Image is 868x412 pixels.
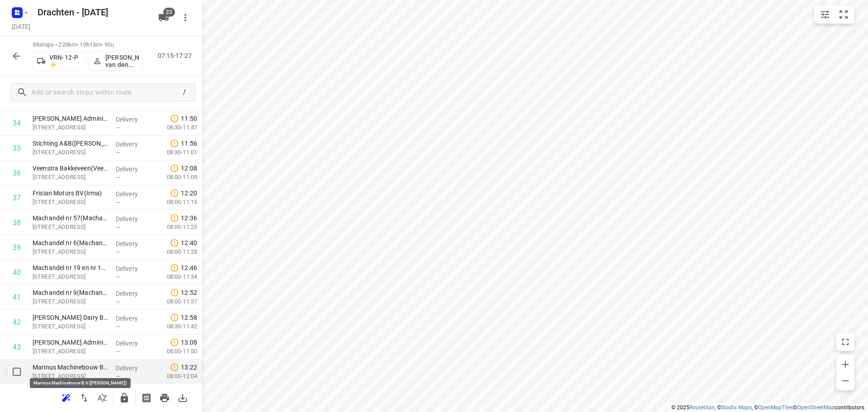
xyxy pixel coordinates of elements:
[170,313,179,322] svg: Late
[116,199,120,206] span: —
[116,165,149,174] p: Delivery
[174,393,192,402] span: Download route
[116,115,149,124] p: Delivery
[33,363,108,372] p: Marinus Machinebouw B.V.([PERSON_NAME])
[13,243,21,252] div: 39
[170,263,179,272] svg: Late
[116,140,149,149] p: Delivery
[33,41,143,49] p: 59 stops • 220km • 10h13m • 95u
[170,338,179,347] svg: Late
[689,404,715,411] a: Routetitan
[33,164,108,173] p: Veenstra Bakkeveen(Veenstra Bakkeveen)
[116,373,120,380] span: —
[158,51,195,61] p: 07:15-17:27
[181,213,197,223] span: 12:36
[116,323,120,330] span: —
[13,293,21,302] div: 41
[33,51,87,71] button: VRN-12-P ⚡
[33,263,108,272] p: Machandel nr 19 en nr 11 - zwarte hek(Machandel B.V.)
[181,238,197,247] span: 12:40
[33,338,108,347] p: [PERSON_NAME] Administratie B.V.(Miente Pera)
[33,247,108,256] p: [STREET_ADDRESS]
[33,139,108,148] p: Stichting A&B(Paulien Barf)
[116,149,120,156] span: —
[170,213,179,223] svg: Late
[181,164,197,173] span: 12:08
[33,213,108,223] p: Machandel nr 57(Machandel B.V.)
[13,194,21,202] div: 37
[181,288,197,297] span: 12:52
[116,249,120,256] span: —
[75,393,93,402] span: Reverse route
[33,347,108,356] p: [STREET_ADDRESS]
[33,313,108,322] p: Wagenaar Dairy B.V.(Sjoukje Boersen-Mekkes)
[152,297,197,306] p: 08:00-11:37
[33,114,108,123] p: JAS Administratie, Advies(Jack Jongsma)
[181,338,197,347] span: 13:08
[105,54,139,68] p: [PERSON_NAME] van den [PERSON_NAME]
[170,288,179,297] svg: Late
[152,223,197,232] p: 08:00-11:25
[13,268,21,277] div: 40
[816,5,834,24] button: Map settings
[33,148,108,157] p: Merkebuorren 90, Wijnjewoude
[671,404,864,411] li: © 2025 , © , © © contributors
[33,238,108,247] p: Machandel nr 6(Machandel B.V.)
[31,85,179,99] input: Add or search stops within route
[163,8,175,17] span: 23
[33,272,108,281] p: Turfsteker 19, Haulerwijk
[152,198,197,207] p: 08:00-11:15
[49,54,83,68] p: VRN-12-P ⚡
[33,322,108,331] p: Leeksterweg 71, Haulerwijk
[33,173,108,182] p: [STREET_ADDRESS]
[89,51,143,71] button: [PERSON_NAME] van den [PERSON_NAME]
[179,87,189,97] div: /
[116,124,120,131] span: —
[115,389,133,407] button: Lock route
[93,393,111,402] span: Sort by time window
[152,372,197,381] p: 08:00-12:04
[116,364,149,373] p: Delivery
[181,313,197,322] span: 12:58
[116,274,120,280] span: —
[13,318,21,327] div: 42
[152,148,197,157] p: 08:30-11:01
[116,348,120,355] span: —
[152,123,197,132] p: 08:30-11:47
[116,314,149,323] p: Delivery
[33,123,108,132] p: [STREET_ADDRESS]
[116,224,120,231] span: —
[33,198,108,207] p: [STREET_ADDRESS]
[170,363,179,372] svg: Late
[152,247,197,256] p: 08:00-11:28
[814,5,854,24] div: small contained button group
[170,189,179,198] svg: Late
[116,339,149,348] p: Delivery
[116,189,149,199] p: Delivery
[8,21,34,32] h5: [DATE]
[181,139,197,148] span: 11:56
[152,173,197,182] p: 08:00-11:09
[152,347,197,356] p: 08:00-11:50
[33,189,108,198] p: Frisian Motors BV(Irma)
[116,239,149,248] p: Delivery
[33,297,108,306] p: [STREET_ADDRESS]
[152,272,197,281] p: 08:00-11:34
[758,404,793,411] a: OpenMapTiles
[13,119,21,128] div: 34
[181,189,197,198] span: 12:20
[181,363,197,372] span: 13:22
[116,174,120,181] span: —
[8,363,26,381] span: Select
[57,393,75,402] span: Reoptimize route
[33,288,108,297] p: Machandel nr 9(Machandel B.V.)
[116,264,149,273] p: Delivery
[155,9,173,27] button: 23
[116,289,149,298] p: Delivery
[116,298,120,305] span: —
[797,404,835,411] a: OpenStreetMap
[170,238,179,247] svg: Late
[13,218,21,227] div: 38
[181,114,197,123] span: 11:50
[13,343,21,351] div: 43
